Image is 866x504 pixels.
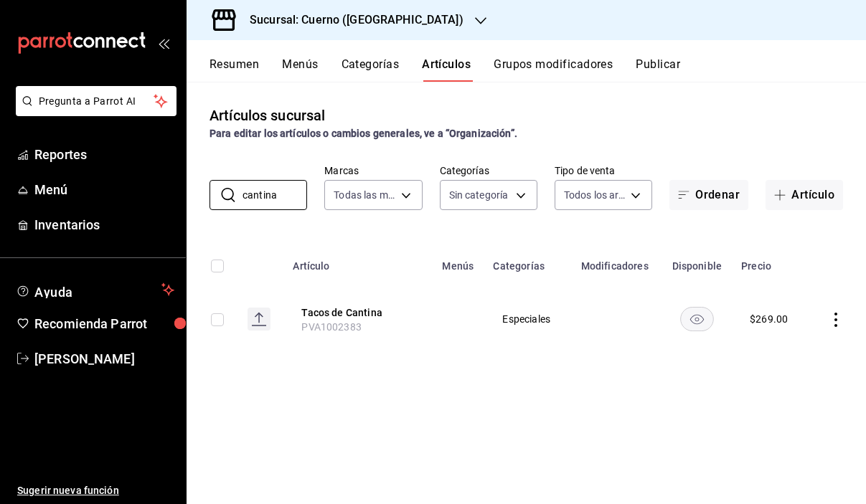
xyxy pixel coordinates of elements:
[34,215,174,234] span: Inventarios
[440,166,537,176] label: Categorías
[284,239,433,285] th: Artículo
[158,37,169,49] button: open_drawer_menu
[733,239,809,285] th: Precio
[502,314,554,324] span: Especiales
[829,313,843,327] button: actions
[564,188,626,202] span: Todos los artículos
[766,180,843,210] button: Artículo
[16,86,177,116] button: Pregunta a Parrot AI
[636,57,680,82] button: Publicar
[34,281,156,298] span: Ayuda
[324,166,422,176] label: Marcas
[282,57,318,82] button: Menús
[243,181,307,209] input: Buscar artículo
[10,104,177,119] a: Pregunta a Parrot AI
[210,57,259,82] button: Resumen
[573,239,662,285] th: Modificadores
[34,314,174,333] span: Recomienda Parrot
[669,180,748,210] button: Ordenar
[39,94,154,109] span: Pregunta a Parrot AI
[334,188,395,202] span: Todas las marcas, Sin marca
[449,188,509,202] span: Sin categoría
[34,145,174,164] span: Reportes
[17,483,174,498] span: Sugerir nueva función
[433,239,484,285] th: Menús
[301,305,416,320] button: edit-product-location
[494,57,613,82] button: Grupos modificadores
[210,57,866,82] div: navigation tabs
[750,312,788,326] div: $ 269.00
[555,166,652,176] label: Tipo de venta
[301,321,362,333] span: PVA1002383
[34,349,174,369] span: [PERSON_NAME]
[210,105,325,126] div: Artículos sucursal
[661,239,733,285] th: Disponible
[210,128,517,139] strong: Para editar los artículos o cambios generales, ve a “Organización”.
[34,180,174,199] span: Menú
[680,307,714,331] button: availability-product
[238,11,463,29] h3: Sucursal: Cuerno ([GEOGRAPHIC_DATA])
[484,239,572,285] th: Categorías
[422,57,471,82] button: Artículos
[342,57,400,82] button: Categorías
